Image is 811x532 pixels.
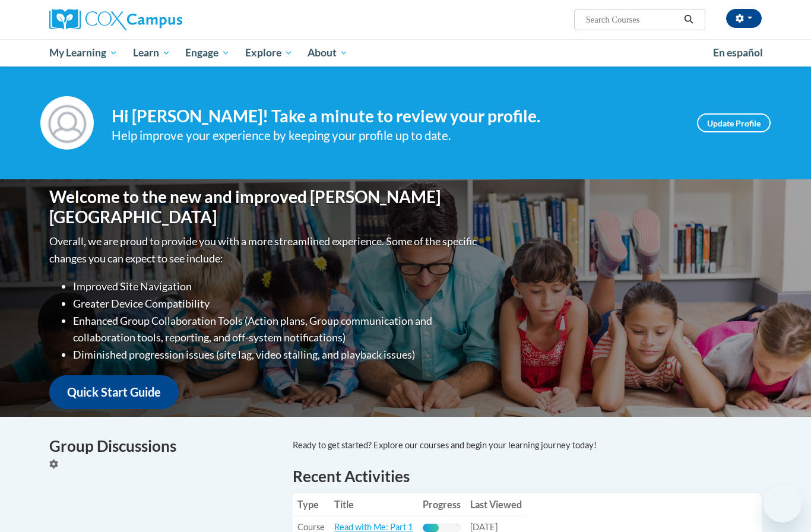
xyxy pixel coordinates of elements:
img: Profile Image [40,96,94,150]
li: Enhanced Group Collaboration Tools (Action plans, Group communication and collaboration tools, re... [73,312,480,347]
span: En español [713,46,763,59]
h4: Group Discussions [49,435,275,458]
h1: Recent Activities [293,465,762,487]
h1: Welcome to the new and improved [PERSON_NAME][GEOGRAPHIC_DATA] [49,187,480,227]
div: Help improve your experience by keeping your profile up to date. [112,126,679,145]
a: Explore [237,39,300,66]
th: Title [330,493,418,517]
span: Course [297,522,325,532]
span: [DATE] [470,522,498,532]
a: Read with Me: Part 1 [334,522,413,532]
span: About [308,46,348,60]
th: Progress [418,493,465,517]
a: En español [705,40,771,65]
button: Account Settings [726,9,762,28]
p: Overall, we are proud to provide you with a more streamlined experience. Some of the specific cha... [49,233,480,267]
span: Learn [133,46,170,60]
button: Search [680,12,698,27]
a: Engage [178,39,237,66]
a: My Learning [42,39,125,66]
img: Cox Campus [49,9,182,30]
span: Explore [245,46,293,60]
a: Cox Campus [49,9,275,30]
th: Type [293,493,330,517]
li: Improved Site Navigation [73,278,480,295]
a: Update Profile [697,113,771,132]
iframe: Button to launch messaging window [764,484,802,522]
span: Engage [185,46,230,60]
input: Search Courses [585,12,680,27]
li: Greater Device Compatibility [73,295,480,312]
a: About [300,39,356,66]
div: Progress, % [423,524,439,532]
a: Learn [125,39,178,66]
span: My Learning [49,46,118,60]
h4: Hi [PERSON_NAME]! Take a minute to review your profile. [112,106,679,126]
th: Last Viewed [465,493,527,517]
li: Diminished progression issues (site lag, video stalling, and playback issues) [73,346,480,363]
a: Quick Start Guide [49,375,179,409]
div: Main menu [31,39,780,66]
